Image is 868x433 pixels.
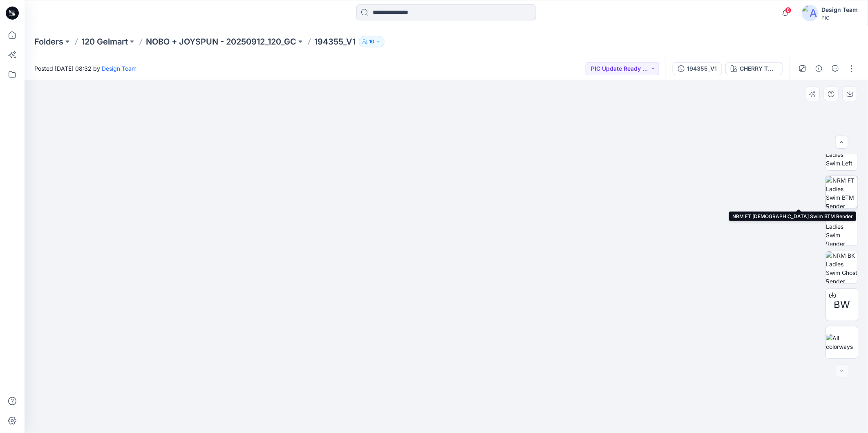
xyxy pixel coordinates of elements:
button: Details [812,62,825,75]
span: BW [834,297,850,312]
p: 194355_V1 [314,36,356,47]
a: Folders [34,36,63,47]
a: NOBO + JOYSPUN - 20250912_120_GC [146,36,296,47]
button: CHERRY TOMATO [725,62,783,75]
p: 10 [369,37,374,46]
button: 10 [359,36,385,47]
img: All colorways [826,334,858,351]
img: NRM SD Ladies Swim Render [826,214,858,246]
button: 194355_V1 [673,62,722,75]
img: WMT Ladies Swim Left [826,142,858,167]
div: 194355_V1 [687,64,717,73]
img: NRM FT Ladies Swim BTM Render [826,176,858,208]
span: 8 [785,7,792,13]
a: Design Team [102,65,136,72]
div: Design Team [821,5,858,15]
div: PIC [821,15,858,21]
a: 120 Gelmart [81,36,128,47]
span: Posted [DATE] 08:32 by [34,64,136,73]
img: NRM BK Ladies Swim Ghost Render [826,251,858,283]
div: CHERRY TOMATO [740,64,777,73]
img: avatar [802,5,818,21]
img: eyJhbGciOiJIUzI1NiIsImtpZCI6IjAiLCJzbHQiOiJzZXMiLCJ0eXAiOiJKV1QifQ.eyJkYXRhIjp7InR5cGUiOiJzdG9yYW... [226,36,667,433]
